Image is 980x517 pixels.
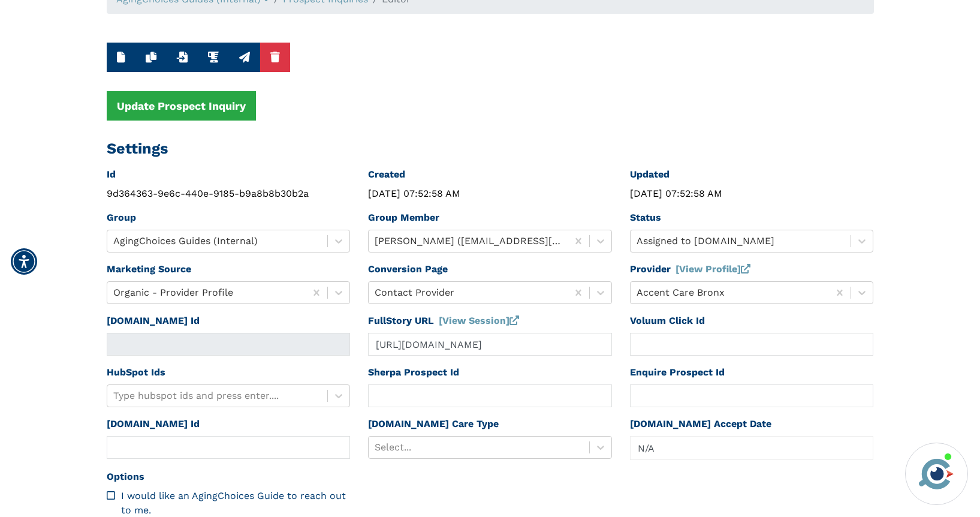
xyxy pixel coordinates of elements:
label: Marketing Source [107,262,191,276]
img: avatar [916,453,957,494]
label: FullStory URL [368,314,519,328]
label: HubSpot Ids [107,365,165,380]
button: Duplicate [135,43,167,72]
label: Voluum Click Id [630,314,705,328]
iframe: iframe [743,272,968,435]
div: Accessibility Menu [11,248,37,275]
label: Created [368,167,405,182]
div: Popover trigger [630,436,874,460]
button: Import from youcanbook.me [167,43,198,72]
div: [DATE] 07:52:58 AM [368,187,612,201]
label: Provider [630,262,750,276]
button: Run Integration [198,43,229,72]
a: [View Session] [439,315,519,326]
button: Delete [260,43,290,72]
label: Sherpa Prospect Id [368,365,459,380]
label: Options [107,470,144,484]
label: Updated [630,167,670,182]
div: 9d364363-9e6c-440e-9185-b9a8b8b30b2a [107,187,351,201]
label: Group Member [368,211,439,225]
label: Id [107,167,116,182]
label: Group [107,211,136,225]
label: Status [630,211,661,225]
button: New [107,43,135,72]
div: [DATE] 07:52:58 AM [630,187,874,201]
label: [DOMAIN_NAME] Id [107,417,200,431]
button: Run Caring Integration [229,43,260,72]
a: [View Profile] [676,263,750,275]
label: [DOMAIN_NAME] Care Type [368,417,499,431]
label: Enquire Prospect Id [630,365,725,380]
label: Conversion Page [368,262,448,276]
button: Update Prospect Inquiry [107,91,256,121]
h2: Settings [107,140,874,158]
label: [DOMAIN_NAME] Id [107,314,200,328]
label: [DOMAIN_NAME] Accept Date [630,417,771,431]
